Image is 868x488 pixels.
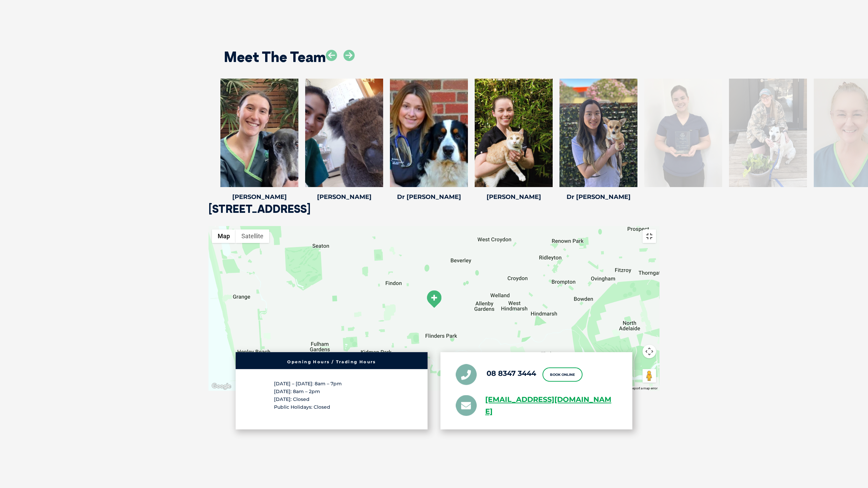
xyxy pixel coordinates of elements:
h4: [PERSON_NAME] [305,194,383,200]
h2: Meet The Team [224,50,326,64]
a: [EMAIL_ADDRESS][DOMAIN_NAME] [485,394,617,418]
h6: Opening Hours / Trading Hours [239,360,424,364]
a: Book Online [542,367,583,382]
button: Toggle fullscreen view [643,229,656,243]
h4: [PERSON_NAME] [475,194,553,200]
h4: [PERSON_NAME] [220,194,298,200]
h4: Dr [PERSON_NAME] [390,194,468,200]
button: Map camera controls [643,345,656,358]
h4: Dr [PERSON_NAME] [559,194,637,200]
a: 08 8347 3444 [487,369,536,378]
button: Show satellite imagery [236,229,269,243]
button: Show street map [212,229,236,243]
p: [DATE] – [DATE]: 8am – 7pm [DATE]: 8am – 2pm [DATE]: Closed Public Holidays: Closed [274,380,389,411]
